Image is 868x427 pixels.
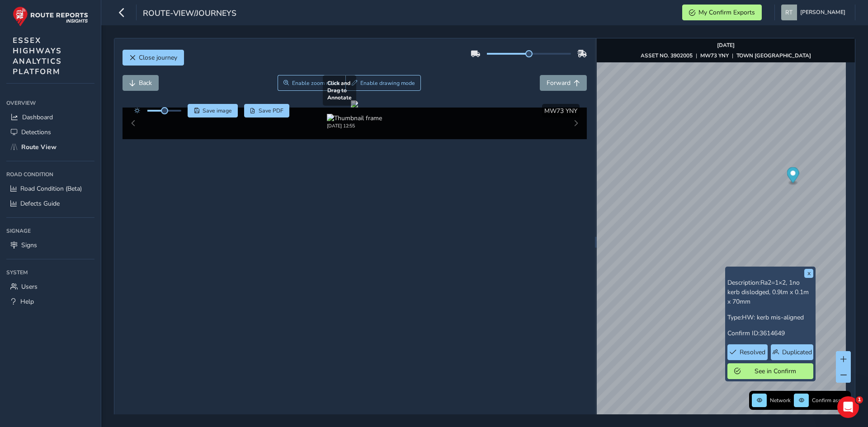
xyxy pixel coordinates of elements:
[6,294,94,309] a: Help
[139,53,177,62] span: Close journey
[278,75,346,91] button: Zoom
[20,184,82,193] span: Road Condition (Beta)
[837,396,859,418] iframe: Intercom live chat
[540,75,587,91] button: Forward
[21,282,38,291] span: Users
[856,396,863,404] span: 1
[544,107,577,115] span: MW73 YNY
[759,329,785,338] span: 3614649
[700,52,729,59] strong: MW73 YNY
[6,140,94,155] a: Route View
[717,42,735,49] strong: [DATE]
[6,110,94,125] a: Dashboard
[736,52,811,59] strong: TOWN [GEOGRAPHIC_DATA]
[20,199,60,208] span: Defects Guide
[327,122,382,129] div: [DATE] 12:55
[203,107,232,114] span: Save image
[727,363,813,379] button: See in Confirm
[123,50,184,66] button: Close journey
[740,348,765,357] span: Resolved
[771,344,813,360] button: Duplicated
[13,6,88,27] img: rr logo
[744,367,807,375] span: See in Confirm
[143,8,236,20] span: route-view/journeys
[244,104,290,117] button: PDF
[292,80,340,87] span: Enable zoom mode
[742,313,804,322] span: HW: kerb mis-aligned
[6,224,94,238] div: Signage
[770,397,791,404] span: Network
[360,80,415,87] span: Enable drawing mode
[6,238,94,253] a: Signs
[6,168,94,181] div: Road Condition
[139,79,152,87] span: Back
[804,269,813,278] button: x
[782,348,812,357] span: Duplicated
[327,114,382,122] img: Thumbnail frame
[21,143,57,151] span: Route View
[6,266,94,279] div: System
[21,241,37,249] span: Signs
[641,52,693,59] strong: ASSET NO. 3902005
[547,79,571,87] span: Forward
[682,5,762,20] button: My Confirm Exports
[698,8,755,17] span: My Confirm Exports
[13,35,62,77] span: ESSEX HIGHWAYS ANALYTICS PLATFORM
[22,113,53,122] span: Dashboard
[812,397,848,404] span: Confirm assets
[727,344,768,360] button: Resolved
[727,313,813,322] p: Type:
[123,75,159,91] button: Back
[727,328,813,338] p: Confirm ID:
[21,128,51,136] span: Detections
[6,181,94,196] a: Road Condition (Beta)
[727,278,809,306] span: Ra2=1×2, 1no kerb dislodged, 0.9lm x 0.1m x 70mm
[20,297,34,306] span: Help
[800,5,845,20] span: [PERSON_NAME]
[6,125,94,140] a: Detections
[781,5,849,20] button: [PERSON_NAME]
[6,196,94,211] a: Defects Guide
[345,75,421,91] button: Draw
[641,52,811,59] div: | |
[6,96,94,110] div: Overview
[6,279,94,294] a: Users
[188,104,238,117] button: Save
[781,5,797,20] img: diamond-layout
[727,278,813,306] p: Description:
[787,167,799,186] div: Map marker
[259,107,283,114] span: Save PDF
